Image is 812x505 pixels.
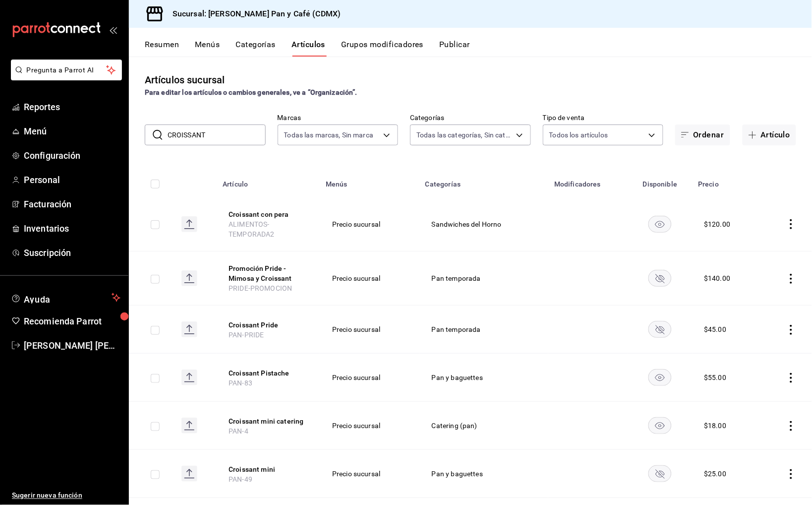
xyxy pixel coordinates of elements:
[543,115,664,122] label: Tipo de venta
[332,326,407,333] span: Precio sucursal
[11,60,122,80] button: Pregunta a Parrot AI
[410,115,531,122] label: Categorías
[217,165,320,197] th: Artículo
[229,475,252,483] span: PAN-49
[165,8,341,20] h3: Sucursal: [PERSON_NAME] Pan y Café (CDMX)
[548,165,628,197] th: Modificadores
[145,40,179,57] button: Resumen
[432,221,536,228] span: Sandwiches del Horno
[332,422,407,429] span: Precio sucursal
[648,270,672,287] button: availability-product
[291,40,325,57] button: Artículos
[229,320,308,330] button: edit-product-location
[628,165,693,197] th: Disponible
[648,216,672,233] button: availability-product
[145,40,812,57] div: navigation tabs
[195,40,220,57] button: Menús
[24,197,120,211] span: Facturación
[693,165,761,197] th: Precio
[786,421,796,431] button: actions
[24,125,120,138] span: Menú
[786,219,796,229] button: actions
[229,416,308,426] button: edit-product-location
[432,326,536,333] span: Pan temporada
[24,292,108,304] span: Ayuda
[704,469,727,479] div: $ 25.00
[320,165,419,197] th: Menús
[704,324,727,334] div: $ 45.00
[704,219,731,229] div: $ 120.00
[704,273,731,283] div: $ 140.00
[432,470,536,477] span: Pan y baguettes
[24,173,120,187] span: Personal
[168,125,266,145] input: Buscar artículo
[7,72,122,82] a: Pregunta a Parrot AI
[229,263,308,283] button: edit-product-location
[229,209,308,219] button: edit-product-location
[439,40,470,57] button: Publicar
[332,374,407,381] span: Precio sucursal
[648,465,672,482] button: availability-product
[549,130,608,140] span: Todos los artículos
[432,374,536,381] span: Pan y baguettes
[284,130,374,140] span: Todas las marcas, Sin marca
[786,274,796,284] button: actions
[432,422,536,429] span: Catering (pan)
[704,373,727,382] div: $ 55.00
[278,115,399,122] label: Marcas
[12,491,120,501] span: Sugerir nueva función
[109,26,117,34] button: open_drawer_menu
[743,125,796,145] button: Artículo
[24,149,120,162] span: Configuración
[332,221,407,228] span: Precio sucursal
[229,379,252,387] span: PAN-83
[229,464,308,474] button: edit-product-location
[24,246,120,259] span: Suscripción
[704,421,727,431] div: $ 18.00
[229,220,275,238] span: ALIMENTOS-TEMPORADA2
[145,72,225,87] div: Artículos sucursal
[786,469,796,479] button: actions
[24,339,120,352] span: [PERSON_NAME] [PERSON_NAME]
[332,275,407,282] span: Precio sucursal
[229,331,264,339] span: PAN-PRIDE
[24,100,120,114] span: Reportes
[145,88,357,96] strong: Para editar los artículos o cambios generales, ve a “Organización”.
[419,165,548,197] th: Categorías
[432,275,536,282] span: Pan temporada
[27,65,107,75] span: Pregunta a Parrot AI
[416,130,513,140] span: Todas las categorías, Sin categoría
[675,125,730,145] button: Ordenar
[786,373,796,383] button: actions
[648,369,672,386] button: availability-product
[332,470,407,477] span: Precio sucursal
[24,315,120,328] span: Recomienda Parrot
[341,40,423,57] button: Grupos modificadores
[229,368,308,378] button: edit-product-location
[229,284,292,292] span: PRIDE-PROMOCION
[24,222,120,235] span: Inventarios
[786,325,796,335] button: actions
[229,427,248,435] span: PAN-4
[236,40,276,57] button: Categorías
[648,321,672,338] button: availability-product
[648,417,672,434] button: availability-product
